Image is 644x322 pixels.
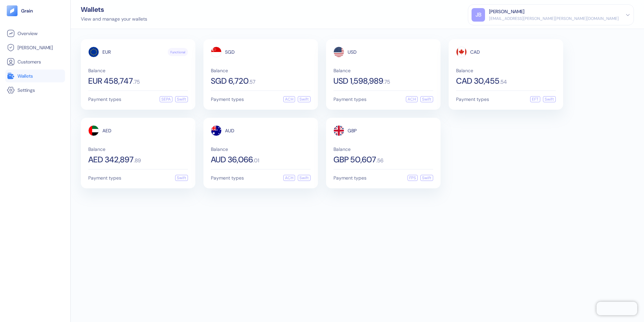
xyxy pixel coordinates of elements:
[333,156,376,164] span: GBP 50,607
[298,175,311,181] div: Swift
[7,86,64,94] a: Settings
[543,96,556,102] div: Swift
[597,302,637,315] iframe: Chatra live chat
[408,175,418,181] div: FPS
[530,96,540,102] div: EFT
[283,175,295,181] div: ACH
[225,50,235,54] span: SGD
[18,30,37,37] span: Overview
[383,79,390,85] span: . 75
[160,96,172,102] div: SEPA
[211,156,253,164] span: AUD 36,066
[18,58,41,65] span: Customers
[211,77,249,85] span: SGD 6,720
[283,96,295,102] div: ACH
[18,44,53,51] span: [PERSON_NAME]
[456,97,489,102] span: Payment types
[18,73,33,79] span: Wallets
[170,50,185,55] span: Functional
[88,97,121,102] span: Payment types
[348,50,357,54] span: USD
[333,176,366,180] span: Payment types
[348,128,357,133] span: GBP
[211,147,311,152] span: Balance
[333,77,383,85] span: USD 1,598,989
[225,128,234,133] span: AUD
[7,5,18,16] img: logo-tablet-V2.svg
[489,8,524,15] div: [PERSON_NAME]
[7,58,64,66] a: Customers
[253,158,259,163] span: . 01
[18,87,35,93] span: Settings
[470,50,480,54] span: CAD
[21,8,33,13] img: logo
[249,79,255,85] span: . 57
[88,68,188,73] span: Balance
[420,175,433,181] div: Swift
[88,147,188,152] span: Balance
[81,16,147,23] div: View and manage your wallets
[88,77,133,85] span: EUR 458,747
[133,79,140,85] span: . 75
[7,44,64,52] a: [PERSON_NAME]
[406,96,418,102] div: ACH
[7,29,64,37] a: Overview
[211,97,244,102] span: Payment types
[7,72,64,80] a: Wallets
[376,158,383,163] span: . 56
[489,16,619,22] div: [EMAIL_ADDRESS][PERSON_NAME][PERSON_NAME][DOMAIN_NAME]
[298,96,311,102] div: Swift
[211,68,311,73] span: Balance
[500,79,507,85] span: . 54
[420,96,433,102] div: Swift
[175,96,188,102] div: Swift
[333,147,433,152] span: Balance
[102,128,111,133] span: AED
[456,68,556,73] span: Balance
[134,158,141,163] span: . 89
[175,175,188,181] div: Swift
[88,176,121,180] span: Payment types
[333,97,366,102] span: Payment types
[81,6,147,13] div: Wallets
[456,77,500,85] span: CAD 30,455
[211,176,244,180] span: Payment types
[102,50,111,54] span: EUR
[333,68,433,73] span: Balance
[472,8,485,22] div: JB
[88,156,134,164] span: AED 342,897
